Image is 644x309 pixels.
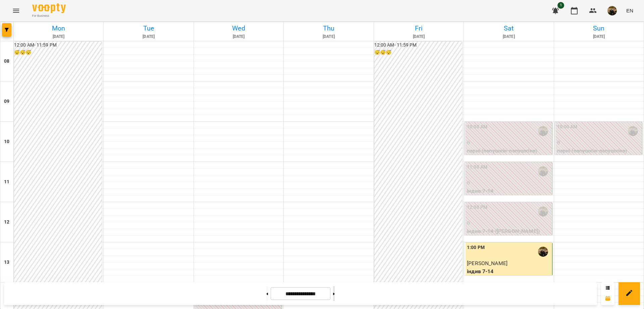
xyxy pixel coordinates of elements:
[4,138,9,145] h6: 10
[467,219,550,227] p: 0
[467,227,550,235] p: індив 7-14 ([PERSON_NAME])
[105,34,192,40] h6: [DATE]
[555,34,643,40] h6: [DATE]
[557,147,641,155] p: парні (лапушкін-лапушкіна)
[557,2,564,9] span: 1
[467,244,485,251] label: 1:00 PM
[467,204,487,211] label: 12:00 PM
[465,34,552,40] h6: [DATE]
[32,3,66,13] img: Voopty Logo
[4,58,9,65] h6: 08
[8,3,24,19] button: Menu
[555,23,643,34] h6: Sun
[626,7,633,14] span: EN
[4,98,9,105] h6: 09
[4,219,9,226] h6: 12
[15,23,102,34] h6: Mon
[624,4,636,17] button: EN
[538,166,548,176] img: Ферманюк Дарина
[195,34,282,40] h6: [DATE]
[285,23,372,34] h6: Thu
[538,206,548,217] img: Ферманюк Дарина
[195,23,282,34] h6: Wed
[467,139,550,147] p: 0
[374,42,462,49] h6: 12:00 AM - 11:59 PM
[467,179,550,187] p: 0
[4,178,9,186] h6: 11
[557,139,641,147] p: 0
[467,267,550,275] p: індив 7-14
[607,6,617,15] img: 30463036ea563b2b23a8b91c0e98b0e0.jpg
[467,260,507,266] span: [PERSON_NAME]
[4,259,9,266] h6: 13
[14,49,102,56] h6: 😴😴😴
[375,34,463,40] h6: [DATE]
[465,23,552,34] h6: Sat
[538,126,548,136] img: Ферманюк Дарина
[14,42,102,49] h6: 12:00 AM - 11:59 PM
[467,187,550,195] p: індив 7-14
[15,34,102,40] h6: [DATE]
[628,126,638,136] img: Ферманюк Дарина
[374,49,462,56] h6: 😴😴😴
[32,14,66,18] span: For Business
[538,247,548,257] img: Ферманюк Дарина
[467,147,550,155] p: парні (лапушкін-лапушкіна)
[557,123,578,131] label: 10:00 AM
[375,23,463,34] h6: Fri
[105,23,192,34] h6: Tue
[285,34,372,40] h6: [DATE]
[467,123,487,131] label: 10:00 AM
[467,164,487,171] label: 11:00 AM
